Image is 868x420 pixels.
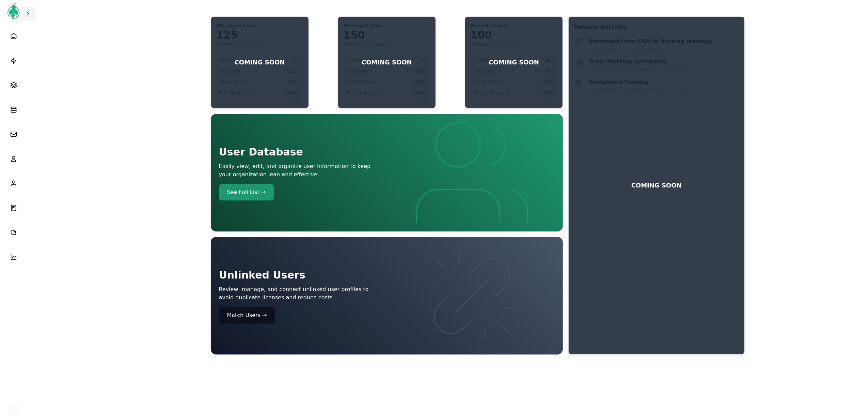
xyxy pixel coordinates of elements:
[219,307,384,324] a: Match Users →
[362,58,412,67] p: COMING SOON
[219,145,384,160] h1: User Database
[219,268,384,283] h1: Unlinked Users
[219,162,384,179] p: Easily view, edit, and organize user information to keep your organization lean and effective.
[489,58,539,67] p: COMING SOON
[235,58,285,67] p: COMING SOON
[5,3,22,19] img: AccessGenie Logo
[219,184,384,200] a: See Full List →
[219,285,384,302] p: Review, manage, and connect unlinked user profiles to avoid duplicate licenses and reduce costs.
[219,307,275,324] button: Match Users →
[390,245,555,346] img: Dashboard Users
[390,122,555,223] img: Dashboard Users
[631,181,682,190] p: COMING SOON
[219,184,274,200] button: See Full List →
